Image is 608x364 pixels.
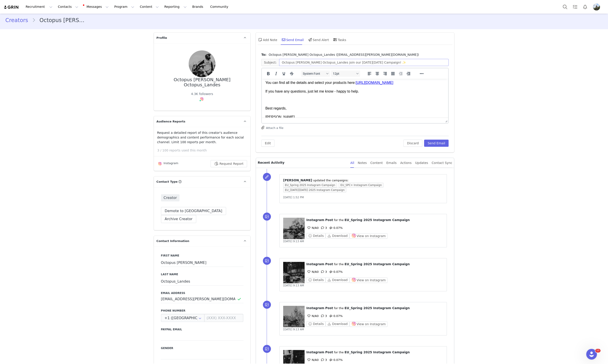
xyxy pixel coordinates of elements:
[161,291,243,295] label: Email Address
[5,16,32,24] a: Creators
[283,328,304,331] span: [DATE] 9:13 AM
[157,161,178,166] div: Instagram
[306,270,317,273] span: N/A
[283,196,304,199] span: [DATE] 1:52 PM
[400,158,412,168] div: Actions
[283,284,304,287] span: [DATE] 9:13 AM
[157,119,185,124] span: Audience Reports
[303,72,325,75] span: System Font
[358,158,367,168] div: Notes
[333,72,355,75] span: 12pt
[306,350,443,355] p: ⁨ ⁩ ⁨ ⁩ for the ⁨ ⁩
[306,314,317,318] span: N/A
[593,3,600,10] img: df2c7059-f68c-42b5-b42f-407b1a7bab96.jpg
[326,277,349,283] button: Download
[208,2,233,12] a: Community
[23,2,55,12] button: Recruitment
[331,70,360,77] button: Font sizes
[81,2,111,12] button: Messages
[55,2,81,12] button: Contacts
[306,226,319,230] span: 0
[386,158,397,168] div: Emails
[161,314,205,322] input: Country
[162,2,189,12] button: Reporting
[320,226,327,230] span: 3
[280,70,288,77] button: Underline
[161,207,226,215] button: Demote to [GEOGRAPHIC_DATA]
[328,314,342,318] span: 0.07%
[161,215,196,223] button: Archive Creator
[157,148,250,153] p: 3 / 100 reports used this month
[306,270,319,273] span: 0
[320,270,327,273] span: 3
[403,140,422,147] button: Discard
[418,70,425,77] button: Reveal or hide additional toolbar items
[158,162,162,165] img: instagram.svg
[326,233,349,238] button: Download
[325,262,333,266] span: Post
[261,140,274,147] button: Edit
[161,346,243,350] label: Gender
[370,158,383,168] div: Content
[262,79,448,118] iframe: Rich Text Area
[283,178,312,182] span: [PERSON_NAME]
[264,70,272,77] button: Bold
[200,97,204,101] img: instagram.svg
[161,272,243,276] label: Last Name
[306,314,319,318] span: 0
[137,2,161,12] button: Content
[366,70,373,77] button: Align left
[389,70,397,77] button: Justify
[157,130,247,145] p: Request a detailed report of this creator's audience demographics and content performance for eac...
[306,358,317,362] span: N/A
[190,2,207,12] a: Brands
[210,160,247,167] button: Request Report
[283,240,304,243] span: [DATE] 9:13 AM
[306,306,324,310] span: Instagram
[161,309,243,313] label: Phone Number
[397,70,404,77] button: Decrease indent
[272,70,280,77] button: Italic
[344,350,410,354] span: EU_Spring 2025 Instagram Campaign
[189,50,215,77] img: a4f4bed6-6537-48c4-ada2-cb3056871ddd.jpg
[283,188,346,192] span: EU_[DATE][DATE] 2025 Instagram Campaign
[306,358,319,362] span: 0
[349,322,387,326] a: View on Instagram
[161,327,243,331] label: Paypal Email
[381,70,389,77] button: Align right
[306,218,324,222] span: Instagram
[161,254,243,258] label: First Name
[332,34,346,45] div: Tasks
[4,5,19,9] img: grin logo
[580,2,590,12] button: Notifications
[281,34,304,45] div: Send Email
[306,218,443,222] p: ⁨ ⁩ ⁨ ⁩ for the ⁨ ⁩
[261,52,266,57] span: To:
[595,349,600,352] span: 11
[432,158,452,168] div: Contact Sync
[339,183,383,188] span: EU_SPC+ Instagram Campaign
[349,278,387,282] a: View on Instagram
[328,226,342,230] span: 0.07%
[111,2,137,12] button: Program
[325,218,333,222] span: Post
[570,2,580,12] a: Tasks
[4,36,33,40] span: [PERSON_NAME]
[424,140,449,147] button: Send Email
[161,295,243,303] input: Email Address
[161,194,180,201] span: Creator
[279,59,449,66] input: Add a subject line
[326,321,349,327] button: Download
[306,226,317,230] span: N/A
[161,314,205,322] div: United States
[405,70,412,77] button: Increase indent
[373,70,381,77] button: Align center
[4,2,183,6] p: You can find all the details and select your products here:
[320,314,327,318] span: 3
[349,233,387,239] button: View on Instagram
[328,358,342,362] span: 0.07%
[204,314,243,322] input: (XXX) XXX-XXXX
[325,306,333,310] span: Post
[4,28,25,31] span: Best regards,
